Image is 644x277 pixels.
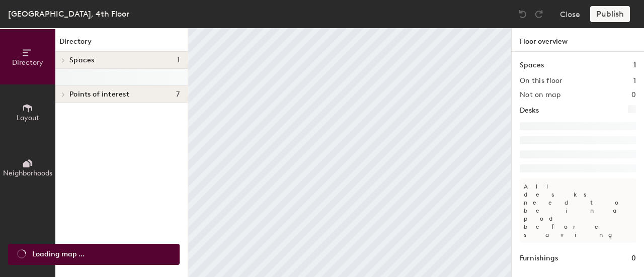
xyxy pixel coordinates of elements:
h1: 0 [631,253,636,264]
span: Loading map ... [32,249,85,260]
h2: 0 [631,91,636,99]
span: Neighborhoods [3,169,52,177]
h1: Furnishings [520,253,558,264]
h1: Desks [520,105,539,116]
p: All desks need to be in a pod before saving [520,178,636,243]
img: Undo [518,9,528,19]
span: 7 [176,90,180,99]
button: Close [560,6,580,22]
div: [GEOGRAPHIC_DATA], 4th Floor [8,8,129,20]
canvas: Map [188,28,511,277]
span: 1 [177,56,180,64]
h1: Floor overview [512,28,644,52]
h2: 1 [633,77,636,85]
h2: On this floor [520,77,562,85]
span: Spaces [69,56,95,64]
span: Points of interest [69,90,129,99]
h1: Directory [55,36,188,52]
h1: 1 [633,60,636,71]
span: Directory [12,58,43,67]
h1: Spaces [520,60,544,71]
img: Redo [534,9,544,19]
span: Layout [17,114,39,122]
h2: Not on map [520,91,560,99]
